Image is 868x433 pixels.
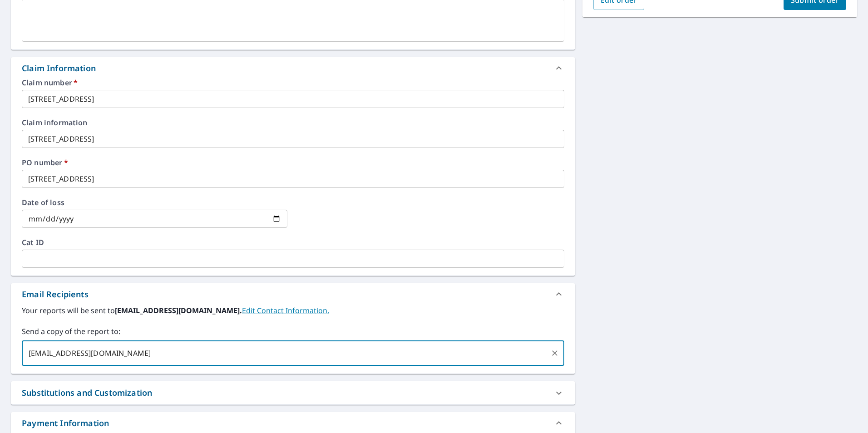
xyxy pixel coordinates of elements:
div: Email Recipients [11,283,575,305]
button: Clear [548,347,561,359]
label: Claim number [22,79,564,86]
label: Claim information [22,119,564,126]
label: Your reports will be sent to [22,305,564,316]
label: Date of loss [22,199,287,206]
div: Claim Information [11,57,575,79]
b: [EMAIL_ADDRESS][DOMAIN_NAME]. [115,305,242,315]
label: PO number [22,159,564,166]
div: Email Recipients [22,288,89,300]
a: EditContactInfo [242,305,329,315]
label: Send a copy of the report to: [22,326,564,337]
label: Cat ID [22,239,564,246]
div: Claim Information [22,62,96,74]
div: Substitutions and Customization [11,381,575,404]
div: Substitutions and Customization [22,387,152,399]
div: Payment Information [22,417,109,429]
